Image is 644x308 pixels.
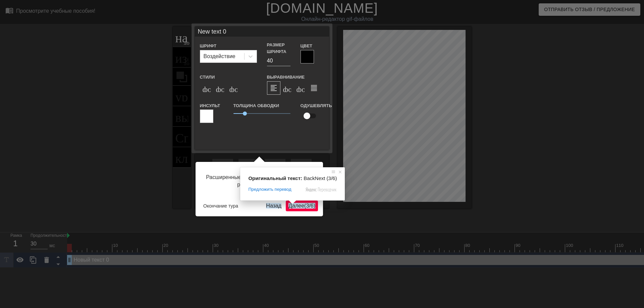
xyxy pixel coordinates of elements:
[206,174,313,187] ya-tr-span: Расширенные настройки слоя находятся в разделе настроек
[311,203,314,209] ya-tr-span: 6
[309,203,310,209] ya-tr-span: /
[248,186,291,192] span: Предложить перевод
[248,175,302,181] span: Оригинальный текст:
[304,203,306,209] ya-tr-span: (
[266,203,281,209] ya-tr-span: Назад
[308,162,323,177] button: Закрыть
[286,201,318,211] button: Далее
[306,203,309,209] ya-tr-span: 3
[314,203,315,209] ya-tr-span: )
[304,175,337,181] span: BackNext (3/6)
[201,201,241,211] button: Окончание тура
[263,201,284,211] button: Назад
[288,203,304,209] ya-tr-span: Далее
